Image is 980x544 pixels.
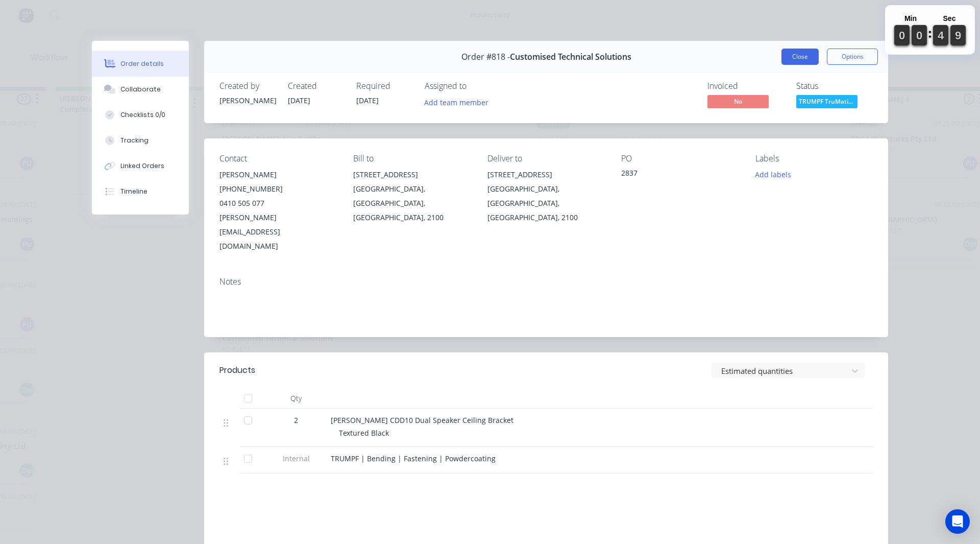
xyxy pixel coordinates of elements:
span: No [707,95,769,108]
div: [PHONE_NUMBER] [219,182,337,196]
div: [STREET_ADDRESS][GEOGRAPHIC_DATA], [GEOGRAPHIC_DATA], [GEOGRAPHIC_DATA], 2100 [487,168,605,225]
div: Timeline [120,187,148,196]
div: Status [796,81,873,91]
div: PO [621,154,739,163]
div: Required [356,81,412,91]
span: 2 [294,415,298,425]
div: [GEOGRAPHIC_DATA], [GEOGRAPHIC_DATA], [GEOGRAPHIC_DATA], 2100 [487,182,605,225]
div: Bill to [353,154,471,163]
div: Deliver to [487,154,605,163]
span: Customised Technical Solutions [510,52,631,62]
div: [STREET_ADDRESS] [353,168,471,182]
div: Checklists 0/0 [120,110,165,120]
div: Linked Orders [120,161,164,171]
button: Add labels [749,168,796,181]
div: 2837 [621,168,739,182]
button: Add team member [419,95,494,109]
button: Close [781,49,819,65]
span: TRUMPF | Bending | Fastening | Powdercoating [331,454,496,463]
span: [DATE] [288,96,310,105]
button: Add team member [425,95,494,109]
div: [STREET_ADDRESS][GEOGRAPHIC_DATA], [GEOGRAPHIC_DATA], [GEOGRAPHIC_DATA], 2100 [353,168,471,225]
div: Products [219,364,255,376]
div: Created [288,81,344,91]
div: 0410 505 077 [219,196,337,210]
div: Notes [219,277,873,287]
div: [PERSON_NAME][PHONE_NUMBER]0410 505 077[PERSON_NAME][EMAIL_ADDRESS][DOMAIN_NAME] [219,168,337,253]
div: [STREET_ADDRESS] [487,168,605,182]
div: [PERSON_NAME] [219,168,337,182]
span: [PERSON_NAME] CDD10 Dual Speaker Ceiling Bracket [331,415,513,425]
div: Order details [120,59,164,68]
div: [GEOGRAPHIC_DATA], [GEOGRAPHIC_DATA], [GEOGRAPHIC_DATA], 2100 [353,182,471,225]
div: Contact [219,154,337,163]
button: Checklists 0/0 [92,102,189,128]
div: Tracking [120,136,149,145]
div: Qty [265,388,327,409]
div: Assigned to [425,81,527,91]
button: Order details [92,51,189,77]
button: Collaborate [92,77,189,102]
div: Collaborate [120,85,161,94]
div: Invoiced [707,81,784,91]
div: Open Intercom Messenger [945,509,970,534]
div: Created by [219,81,276,91]
span: Textured Black [339,428,389,438]
button: Timeline [92,179,189,204]
span: Internal [269,453,323,464]
div: [PERSON_NAME][EMAIL_ADDRESS][DOMAIN_NAME] [219,210,337,253]
div: Labels [755,154,873,163]
div: [PERSON_NAME] [219,95,276,106]
span: TRUMPF TruMatic... [796,95,857,108]
button: TRUMPF TruMatic... [796,95,857,110]
button: Options [827,49,878,65]
button: Tracking [92,128,189,153]
span: [DATE] [356,96,379,105]
button: Linked Orders [92,153,189,179]
span: Order #818 - [461,52,510,62]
